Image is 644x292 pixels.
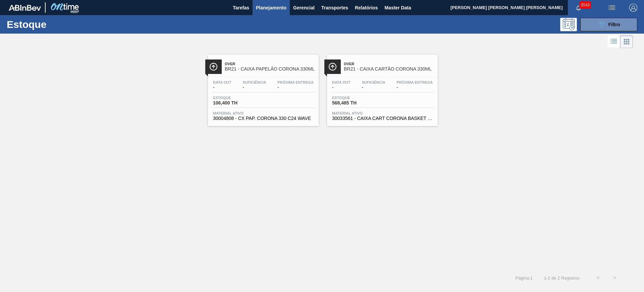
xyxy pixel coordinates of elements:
div: Visão em Cards [620,35,633,48]
span: Estoque [213,96,260,100]
span: Suficiência [243,80,266,84]
button: Notificações [568,3,589,12]
span: 30004808 - CX PAP. CORONA 330 C24 WAVE [213,116,314,121]
span: 106,400 TH [213,100,260,106]
span: Transportes [321,4,348,12]
img: TNhmsLtSVTkK8tSr43FrP2fwEKptu5GPRR3wAAAABJRU5ErkJggg== [9,5,41,11]
span: 30033561 - CAIXA CART CORONA BASKET 330ML WR [332,116,433,121]
img: Ícone [209,62,218,71]
span: 3543 [579,1,591,9]
a: ÍconeOverBR21 - CAIXA PAPELÃO CORONA 330MLData out-Suficiência-Próxima Entrega-Estoque106,400 THM... [203,50,322,126]
span: 1 - 2 de 2 Registros [543,276,580,281]
span: Suficiência [362,80,385,84]
h1: Estoque [7,20,107,28]
span: Página : 1 [516,276,533,281]
button: < [590,269,606,286]
span: - [277,85,314,90]
div: Pogramando: nenhum usuário selecionado [560,18,577,31]
img: Ícone [328,62,337,71]
span: - [396,85,433,90]
span: Próxima Entrega [277,80,314,84]
span: Tarefas [233,4,249,12]
span: Data out [332,80,351,84]
img: Logout [629,4,637,12]
a: ÍconeOverBR21 - CAIXA CARTÃO CORONA 330MLData out-Suficiência-Próxima Entrega-Estoque568,485 THMa... [322,50,441,126]
button: > [606,269,623,286]
span: Master Data [384,4,411,12]
span: 568,485 TH [332,100,379,106]
span: Gerencial [293,4,315,12]
span: Planejamento [256,4,286,12]
span: Material ativo [213,111,314,115]
span: Data out [213,80,231,84]
span: Material ativo [332,111,433,115]
span: BR21 - CAIXA CARTÃO CORONA 330ML [344,67,434,72]
span: - [213,85,231,90]
img: userActions [608,4,616,12]
span: Over [225,62,315,66]
span: Estoque [332,96,379,100]
span: BR21 - CAIXA PAPELÃO CORONA 330ML [225,67,315,72]
span: Próxima Entrega [396,80,433,84]
span: - [243,85,266,90]
span: Relatórios [355,4,378,12]
span: Filtro [608,22,620,27]
span: - [332,85,351,90]
button: Filtro [580,18,637,31]
span: - [362,85,385,90]
div: Visão em Lista [608,35,620,48]
span: Over [344,62,434,66]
